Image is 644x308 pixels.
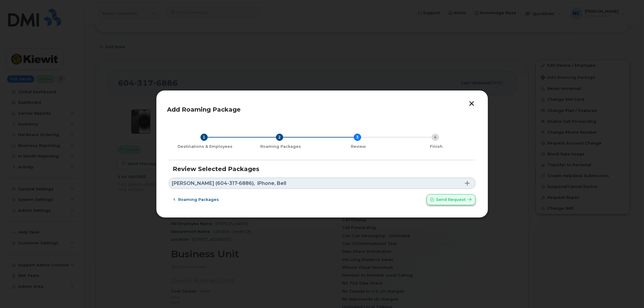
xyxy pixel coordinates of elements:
span: iPhone, Bell [257,181,286,186]
div: Finish [400,144,473,149]
div: 4 [432,134,439,141]
span: Send request [436,197,466,202]
span: [PERSON_NAME] (604-317-6886), [172,181,255,186]
h3: Review Selected Packages [173,166,471,172]
span: Add Roaming Package [167,106,241,113]
button: Send request [427,194,476,205]
button: Roaming packages [169,194,224,205]
div: 2 [276,134,283,141]
div: Destinations & Employees [171,144,239,149]
a: [PERSON_NAME] (604-317-6886),iPhone, Bell [169,178,476,189]
div: 1 [200,134,208,141]
div: Roaming Packages [244,144,317,149]
span: Roaming packages [178,197,219,202]
iframe: Messenger Launcher [618,282,639,303]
